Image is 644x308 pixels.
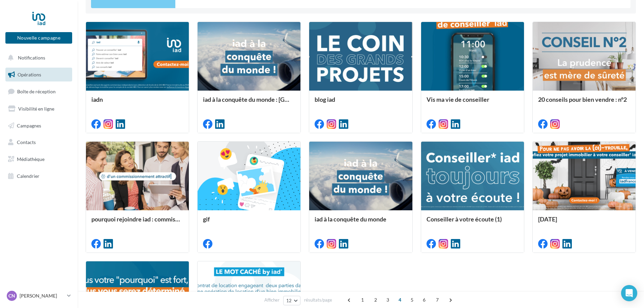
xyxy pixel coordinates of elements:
span: Afficher [264,297,280,303]
div: Open Intercom Messenger [621,285,637,301]
span: Boîte de réception [17,89,56,94]
div: iadn [91,96,183,110]
a: Campagnes [4,119,74,133]
a: Calendrier [4,169,74,183]
div: [DATE] [538,216,630,229]
div: iad à la conquête du monde [315,216,407,229]
span: 4 [394,294,405,305]
button: 12 [283,296,300,305]
span: 3 [382,294,393,305]
span: 7 [432,294,443,305]
span: Campagnes [17,122,41,128]
a: Boîte de réception [4,84,74,99]
a: CN [PERSON_NAME] [5,289,72,302]
span: 2 [370,294,381,305]
div: Vis ma vie de conseiller [427,96,519,110]
div: iad à la conquête du monde : [GEOGRAPHIC_DATA] [203,96,295,110]
span: Opérations [18,72,41,77]
div: gif [203,216,295,229]
a: Opérations [4,68,74,82]
span: Visibilité en ligne [18,106,54,112]
button: Nouvelle campagne [5,32,72,44]
div: blog iad [315,96,407,110]
a: Contacts [4,135,74,149]
span: 12 [286,298,292,303]
span: Médiathèque [17,156,45,162]
span: Calendrier [17,173,39,179]
div: Conseiller à votre écoute (1) [427,216,519,229]
span: Notifications [18,55,45,61]
span: résultats/page [304,297,332,303]
button: Notifications [4,51,71,65]
span: 1 [357,294,368,305]
span: Contacts [17,139,36,145]
p: [PERSON_NAME] [20,292,64,299]
div: 20 conseils pour bien vendre : n°2 [538,96,630,110]
span: 6 [419,294,430,305]
a: Visibilité en ligne [4,102,74,116]
span: 5 [407,294,417,305]
div: pourquoi rejoindre iad : commissions [91,216,183,229]
span: CN [8,292,15,299]
a: Médiathèque [4,152,74,166]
